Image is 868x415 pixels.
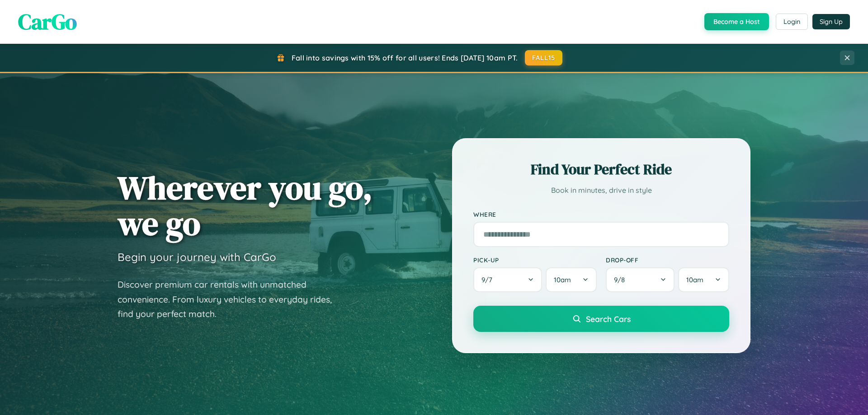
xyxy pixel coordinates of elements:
[292,53,518,62] span: Fall into savings with 15% off for all users! Ends [DATE] 10am PT.
[812,14,850,29] button: Sign Up
[614,275,629,284] span: 9 / 8
[606,256,729,264] label: Drop-off
[776,14,808,30] button: Login
[481,275,497,284] span: 9 / 7
[118,250,276,264] h3: Begin your journey with CarGo
[473,159,729,179] h2: Find Your Perfect Ride
[118,170,373,241] h1: Wherever you go, we go
[473,306,729,332] button: Search Cars
[678,267,729,292] button: 10am
[546,267,597,292] button: 10am
[686,275,703,284] span: 10am
[586,314,631,324] span: Search Cars
[473,267,542,292] button: 9/7
[606,267,675,292] button: 9/8
[554,275,571,284] span: 10am
[473,210,729,218] label: Where
[525,50,563,65] button: FALL15
[473,256,597,264] label: Pick-up
[18,7,77,37] span: CarGo
[118,277,344,322] p: Discover premium car rentals with unmatched convenience. From luxury vehicles to everyday rides, ...
[473,184,729,197] p: Book in minutes, drive in style
[704,13,769,30] button: Become a Host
